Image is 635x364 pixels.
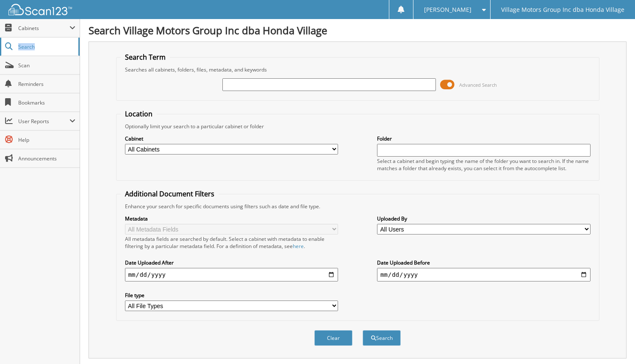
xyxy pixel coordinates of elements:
span: Announcements [18,155,75,162]
span: Help [18,136,75,143]
span: Bookmarks [18,99,75,106]
input: end [377,268,591,281]
label: File type [125,292,338,299]
legend: Location [121,109,157,119]
a: here [293,243,304,250]
legend: Search Term [121,52,170,62]
label: Cabinet [125,135,338,142]
span: Scan [18,62,75,69]
span: Search [18,43,74,50]
h1: Search Village Motors Group Inc dba Honda Village [89,23,627,37]
img: scan123-logo-white.svg [8,4,72,15]
div: Optionally limit your search to a particular cabinet or folder [121,123,595,130]
label: Metadata [125,215,338,222]
legend: Additional Document Filters [121,189,219,199]
span: Reminders [18,80,75,88]
label: Folder [377,135,591,142]
label: Date Uploaded Before [377,259,591,266]
iframe: Chat Widget [593,323,635,364]
span: [PERSON_NAME] [424,7,471,12]
span: Village Motors Group Inc dba Honda Village [501,7,624,12]
span: User Reports [18,118,69,125]
span: Advanced Search [459,82,497,88]
label: Date Uploaded After [125,259,338,266]
span: Cabinets [18,25,69,32]
div: Select a cabinet and begin typing the name of the folder you want to search in. If the name match... [377,157,591,172]
input: start [125,268,338,281]
button: Search [363,330,401,346]
div: Enhance your search for specific documents using filters such as date and file type. [121,203,595,210]
label: Uploaded By [377,215,591,222]
button: Clear [314,330,352,346]
div: All metadata fields are searched by default. Select a cabinet with metadata to enable filtering b... [125,235,338,250]
div: Searches all cabinets, folders, files, metadata, and keywords [121,66,595,73]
